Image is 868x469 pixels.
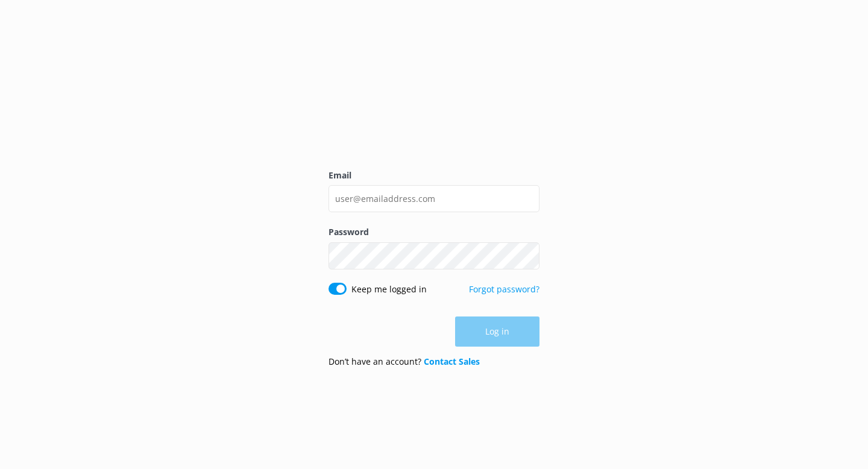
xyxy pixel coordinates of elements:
button: Show password [515,244,539,268]
input: user@emailaddress.com [329,185,539,212]
label: Keep me logged in [351,283,427,296]
a: Forgot password? [469,283,539,295]
a: Contact Sales [424,356,480,367]
label: Email [329,169,539,182]
p: Don’t have an account? [329,355,480,368]
label: Password [329,225,539,239]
